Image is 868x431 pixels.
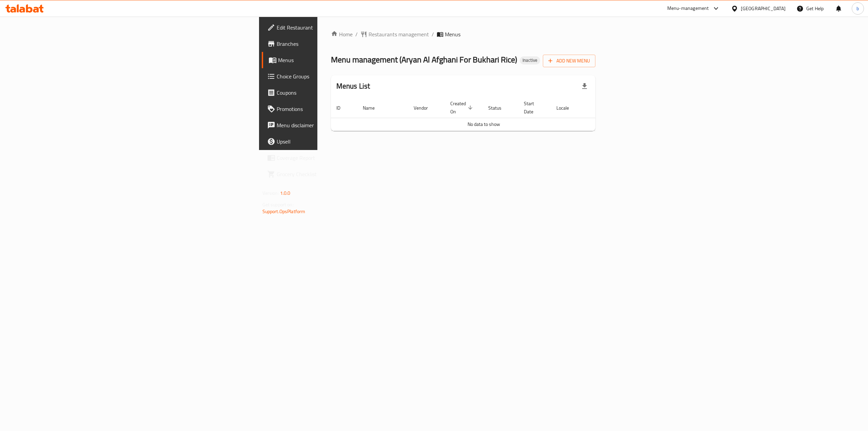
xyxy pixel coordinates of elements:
span: Add New Menu [548,57,590,65]
a: Coupons [262,85,404,101]
span: Vendor [414,104,437,112]
div: Menu-management [667,4,709,13]
a: Menus [262,52,404,68]
table: enhanced table [331,97,637,131]
span: Menus [278,56,399,64]
div: Inactive [520,56,540,64]
span: Choice Groups [277,72,399,80]
span: Grocery Checklist [277,170,399,178]
button: Add New Menu [543,55,595,67]
a: Grocery Checklist [262,166,404,182]
span: Edit Restaurant [277,23,399,32]
span: b [856,5,859,12]
span: Locale [556,104,578,112]
span: Start Date [524,99,543,116]
div: [GEOGRAPHIC_DATA] [741,5,786,12]
a: Support.OpsPlatform [262,207,305,216]
li: / [432,30,434,38]
span: 1.0.0 [280,189,291,198]
h2: Menus List [336,81,370,91]
span: Promotions [277,105,399,113]
span: Branches [277,40,399,48]
span: Inactive [520,57,540,63]
a: Promotions [262,101,404,117]
span: Menus [445,30,460,38]
span: Coupons [277,89,399,97]
span: Get support on: [262,200,294,209]
th: Actions [586,97,637,118]
span: ID [336,104,349,112]
span: Version: [262,189,279,198]
span: Name [363,104,383,112]
span: Created On [450,99,475,116]
span: Coverage Report [277,154,399,162]
a: Branches [262,36,404,52]
span: No data to show [468,120,500,129]
span: Menu management ( Aryan Al Afghani For Bukhari Rice ) [331,52,517,67]
span: Menu disclaimer [277,121,399,129]
a: Menu disclaimer [262,117,404,133]
span: Upsell [277,137,399,146]
a: Edit Restaurant [262,19,404,36]
a: Upsell [262,133,404,150]
div: Export file [576,78,593,94]
nav: breadcrumb [331,30,596,38]
span: Status [488,104,510,112]
a: Coverage Report [262,150,404,166]
a: Choice Groups [262,68,404,85]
